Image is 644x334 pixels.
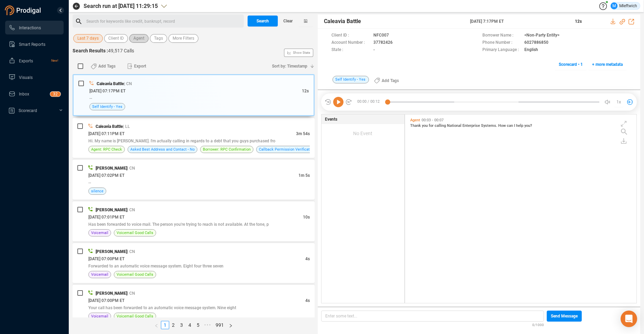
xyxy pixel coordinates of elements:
[124,81,132,86] span: | CN
[96,291,127,296] span: [PERSON_NAME]
[88,256,124,261] span: [DATE] 07:00PM ET
[5,70,64,84] li: Visuals
[173,34,194,43] span: More Filters
[482,47,521,54] span: Primary Language :
[73,243,315,283] div: [PERSON_NAME]| CN[DATE] 07:00PM ET4sForwarded to an automatic voice message system. Eight four th...
[88,131,124,136] span: [DATE] 07:11PM ET
[89,96,92,101] span: --
[134,61,146,72] span: Export
[73,118,315,158] div: Caleavia Battle| LL[DATE] 07:11PM ET3m 54sHi. My name is [PERSON_NAME]. I'm actually calling in r...
[296,131,310,136] span: 3m 54s
[51,54,58,68] span: New!
[373,47,375,54] span: -
[303,215,310,220] span: 10s
[19,108,37,113] span: Scorecard
[293,11,310,94] span: Show Stats
[592,59,623,70] span: + more metadata
[19,92,29,97] span: Inbox
[324,17,361,26] span: Caleavia Battle
[117,313,153,320] span: Voicemail Good Calls
[332,76,369,83] span: Self Identify - Yes
[91,271,108,278] span: Voicemail
[154,34,163,43] span: Tags
[91,188,103,194] span: silence
[284,49,313,57] button: Show Stats
[88,215,124,220] span: [DATE] 07:01PM ET
[422,123,429,128] span: you
[331,39,370,47] span: Account Number :
[130,146,195,153] span: Asked Best Address and Contact - No
[117,230,153,236] span: Voicemail Good Calls
[298,173,310,178] span: 1m 5s
[9,21,58,34] a: Interactions
[272,61,307,72] span: Sort by: Timestamp
[55,92,58,99] p: 2
[408,116,636,302] div: grid
[161,321,169,329] a: 1
[611,2,637,9] div: Mleftwich
[127,291,135,296] span: | CN
[77,34,99,43] span: Last 7 days
[88,298,124,303] span: [DATE] 07:00PM ET
[373,32,389,39] span: NFC007
[470,18,567,24] span: [DATE] 7:17PM ET
[447,123,462,128] span: National
[19,75,33,80] span: Visuals
[226,321,235,329] button: right
[524,123,532,128] span: you?
[321,124,404,143] div: No Event
[73,201,315,241] div: [PERSON_NAME]| CN[DATE] 07:01PM ET10sHas been forwarded to voice mail. The person you're trying t...
[194,321,202,329] li: 5
[575,19,582,24] span: 12s
[123,61,150,72] button: Export
[50,92,61,97] sup: 32
[9,54,58,68] a: ExportsNew!
[516,123,524,128] span: help
[325,116,337,122] span: Events
[616,97,621,108] span: 1x
[98,61,116,72] span: Add Tags
[256,16,269,27] span: Search
[435,123,447,128] span: calling
[588,59,626,70] button: + more metadata
[88,139,275,143] span: Hi. My name is [PERSON_NAME]. I'm actually calling in regards to a debt that you guys purchased fro
[178,321,185,329] a: 3
[169,321,177,329] li: 2
[91,313,108,320] span: Voicemail
[123,124,130,129] span: | LL
[133,34,144,43] span: Agent
[621,311,637,327] div: Open Intercom Messenger
[226,321,235,329] li: Next Page
[5,21,64,34] li: Interactions
[555,59,587,70] button: Scorecard • 1
[482,32,521,39] span: Borrower Name :
[429,123,435,128] span: for
[614,97,624,107] button: 1x
[108,34,124,43] span: Client ID
[19,42,45,47] span: Smart Reports
[88,305,236,310] span: Your call has been forwarded to an automatic voice message system. Nine eight
[203,146,251,153] span: Borrower: RPC Confirmation
[73,48,108,53] span: Search Results :
[410,123,422,128] span: Thank
[19,59,33,63] span: Exports
[410,118,420,122] span: Agent
[305,298,310,303] span: 4s
[129,34,149,43] button: Agent
[420,118,445,122] span: 00:03 - 00:07
[547,311,582,322] button: Send Message
[97,81,124,86] span: Caleavia Battle
[117,271,153,278] span: Voicemail Good Calls
[87,61,120,72] button: Add Tags
[214,321,226,329] a: 991
[305,256,310,261] span: 4s
[382,75,399,86] span: Add Tags
[96,208,127,212] span: [PERSON_NAME]
[370,75,403,86] button: Add Tags
[5,87,64,101] li: Inbox
[331,47,370,54] span: State :
[186,321,194,329] a: 4
[5,6,43,15] img: prodigal-logo
[88,222,269,227] span: Has been forwarded to voice mail. The person you're trying to reach is not available. At the tone, p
